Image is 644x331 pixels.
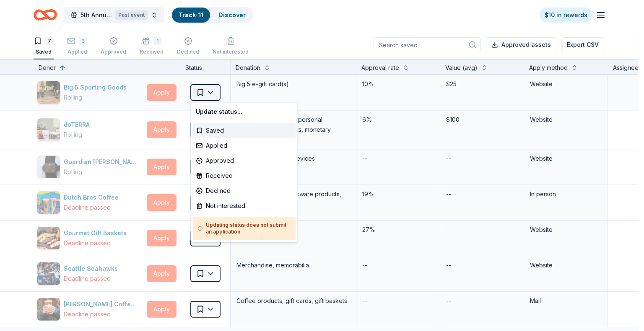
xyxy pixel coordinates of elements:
[192,138,296,153] div: Applied
[192,198,296,213] div: Not interested
[192,183,296,198] div: Declined
[197,222,291,235] h5: Updating status does not submit an application
[192,104,296,119] div: Update status...
[192,123,296,138] div: Saved
[192,153,296,168] div: Approved
[192,168,296,183] div: Received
